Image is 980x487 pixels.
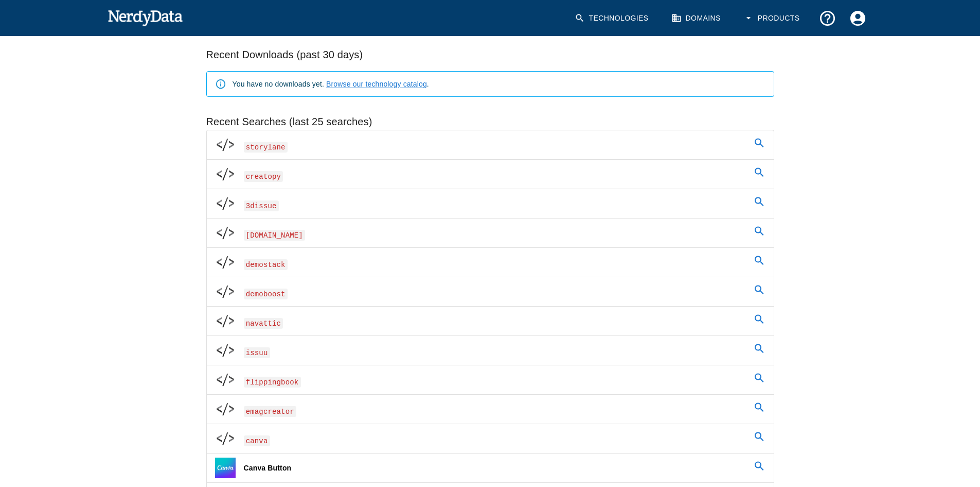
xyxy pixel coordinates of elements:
[244,318,283,329] span: navattic
[244,200,279,211] span: 3dissue
[244,377,301,388] span: flippingbook
[244,142,288,153] span: storylane
[843,3,873,33] button: Account Settings
[207,160,774,189] a: creatopy
[207,219,774,247] a: [DOMAIN_NAME]
[812,3,843,33] button: Support and Documentation
[207,189,774,218] a: 3dissue
[326,80,427,88] a: Browse our technology catalog
[108,7,183,28] img: NerdyData.com
[207,395,774,424] a: emagcreator
[665,3,729,33] a: Domains
[244,171,283,182] span: creatopy
[207,248,774,277] a: demostack
[207,336,774,365] a: issuu
[207,307,774,335] a: navattic
[244,406,296,417] span: emagcreator
[244,347,270,358] span: issuu
[207,454,774,482] a: Canva Button
[737,3,808,33] button: Products
[244,230,306,241] span: [DOMAIN_NAME]
[207,424,774,453] a: canva
[244,435,270,446] span: canva
[207,130,774,159] a: storylane
[568,3,657,33] a: Technologies
[233,75,429,93] div: You have no downloads yet. .
[244,464,292,472] span: Canva Button
[244,289,288,299] span: demoboost
[206,113,774,130] h6: Recent Searches (last 25 searches)
[207,277,774,306] a: demoboost
[207,365,774,394] a: flippingbook
[206,46,774,63] h6: Recent Downloads (past 30 days)
[244,259,288,270] span: demostack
